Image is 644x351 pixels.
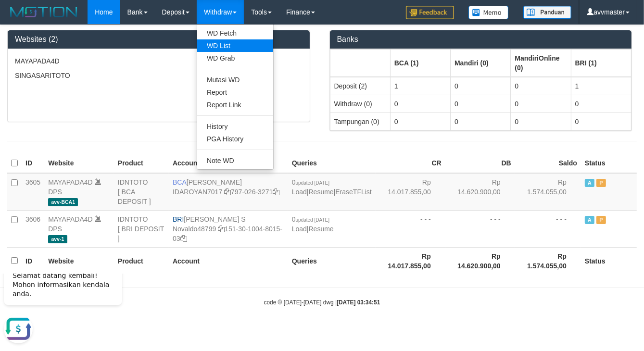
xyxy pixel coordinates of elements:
img: Button%20Memo.svg [468,6,509,19]
td: 0 [451,77,511,95]
td: 0 [571,113,631,130]
th: DB [445,154,515,173]
a: Report Link [197,99,273,111]
span: Paused [596,216,606,224]
td: 0 [451,95,511,113]
td: - - - [445,210,515,247]
a: PGA History [197,133,273,145]
span: Active [585,216,594,224]
th: Website [44,154,114,173]
a: Mutasi WD [197,74,273,86]
td: 0 [511,95,571,113]
span: Active [585,179,594,187]
span: BRI [173,215,184,223]
td: Tampungan (0) [330,113,390,130]
td: 0 [451,113,511,130]
td: DPS [44,173,114,211]
td: IDNTOTO [ BRI DEPOSIT ] [114,210,169,247]
td: Rp 14.620.900,00 [445,173,515,211]
th: Queries [288,247,376,275]
span: avv-1 [48,235,67,243]
span: updated [DATE] [296,217,329,223]
span: | | [292,178,372,196]
th: Status [581,154,637,173]
td: Rp 14.017.855,00 [376,173,445,211]
a: WD Fetch [197,27,273,39]
span: | [292,215,334,233]
td: 3605 [22,173,44,211]
a: Load [292,225,307,233]
td: IDNTOTO [ BCA DEPOSIT ] [114,173,169,211]
a: Copy 151301004801503 to clipboard [180,235,187,242]
td: 0 [390,95,450,113]
img: panduan.png [523,6,571,19]
th: Product [114,154,169,173]
a: WD Grab [197,52,273,64]
a: Copy IDAROYAN7017 to clipboard [224,188,231,196]
th: Group: activate to sort column ascending [511,49,571,77]
th: Saldo [515,154,581,173]
a: Report [197,86,273,99]
a: WD List [197,39,273,52]
td: 0 [390,113,450,130]
td: 0 [511,77,571,95]
th: ID [22,247,44,275]
th: Group: activate to sort column ascending [571,49,631,77]
th: ID [22,154,44,173]
span: Paused [596,179,606,187]
span: avv-BCA1 [48,198,78,206]
td: - - - [515,210,581,247]
td: - - - [376,210,445,247]
td: Rp 1.574.055,00 [515,173,581,211]
td: Withdraw (0) [330,95,390,113]
a: IDAROYAN7017 [173,188,222,196]
h3: Banks [337,35,625,44]
th: Rp 1.574.055,00 [515,247,581,275]
h3: Websites (2) [15,35,303,44]
td: DPS [44,210,114,247]
a: Novaldo48799 [173,225,216,233]
td: 1 [571,77,631,95]
span: 0 [292,215,329,223]
a: Copy Novaldo48799 to clipboard [218,225,225,233]
button: Open LiveChat chat widget [4,41,33,70]
th: Queries [288,154,376,173]
a: MAYAPADA4D [48,178,93,186]
img: Feedback.jpg [406,6,454,19]
a: EraseTFList [335,188,371,196]
small: code © [DATE]-[DATE] dwg | [264,299,380,306]
th: Product [114,247,169,275]
td: [PERSON_NAME] 797-026-3271 [169,173,288,211]
a: History [197,120,273,133]
th: Account [169,154,288,173]
span: updated [DATE] [296,180,329,186]
span: 0 [292,178,329,186]
span: BCA [173,178,187,186]
p: SINGASARITOTO [15,71,303,80]
a: Resume [309,225,334,233]
td: 0 [511,113,571,130]
th: Account [169,247,288,275]
p: MAYAPADA4D [15,56,303,66]
td: 3606 [22,210,44,247]
th: Group: activate to sort column ascending [390,49,450,77]
th: Website [44,247,114,275]
a: MAYAPADA4D [48,215,93,223]
a: Note WD [197,154,273,167]
th: Rp 14.620.900,00 [445,247,515,275]
strong: [DATE] 03:34:51 [337,299,380,306]
td: 0 [571,95,631,113]
th: Rp 14.017.855,00 [376,247,445,275]
td: 1 [390,77,450,95]
th: CR [376,154,445,173]
td: [PERSON_NAME] S 151-30-1004-8015-03 [169,210,288,247]
th: Group: activate to sort column ascending [330,49,390,77]
th: Group: activate to sort column ascending [451,49,511,77]
a: Load [292,188,307,196]
th: Status [581,247,637,275]
a: Resume [309,188,334,196]
td: Deposit (2) [330,77,390,95]
a: Copy 7970263271 to clipboard [273,188,279,196]
img: MOTION_logo.png [7,5,80,19]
